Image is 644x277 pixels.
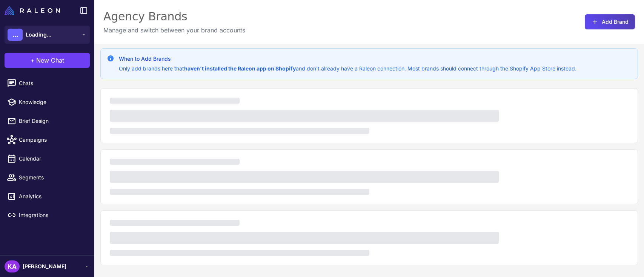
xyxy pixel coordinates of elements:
a: Integrations [3,207,91,223]
a: Chats [3,75,91,91]
button: +New Chat [5,53,90,68]
span: Chats [19,79,85,87]
p: Only add brands here that and don't already have a Raleon connection. Most brands should connect ... [119,64,576,73]
span: Segments [19,173,85,182]
span: Knowledge [19,98,85,106]
a: Raleon Logo [5,6,63,15]
div: KA [5,260,20,272]
span: Analytics [19,192,85,200]
span: Brief Design [19,117,85,125]
a: Analytics [3,188,91,204]
button: Add Brand [585,14,635,29]
span: New Chat [36,56,64,65]
a: Knowledge [3,94,91,110]
a: Campaigns [3,132,91,148]
span: Calendar [19,155,85,163]
button: ...Loading... [5,26,90,44]
span: Integrations [19,211,85,219]
a: Calendar [3,151,91,167]
strong: haven't installed the Raleon app on Shopify [184,65,296,72]
div: ... [8,29,23,41]
img: Raleon Logo [5,6,60,15]
a: Brief Design [3,113,91,129]
span: + [31,56,35,65]
p: Manage and switch between your brand accounts [103,26,245,35]
div: Agency Brands [103,9,245,24]
h3: When to Add Brands [119,55,576,63]
span: [PERSON_NAME] [23,262,66,271]
span: Campaigns [19,136,85,144]
span: Loading... [26,31,51,39]
a: Segments [3,170,91,185]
